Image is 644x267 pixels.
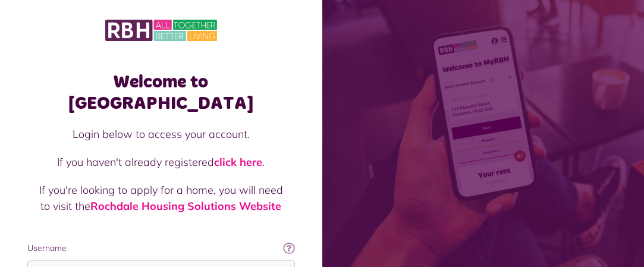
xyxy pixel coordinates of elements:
[39,126,283,142] p: Login below to access your account.
[39,182,283,214] p: If you're looking to apply for a home, you will need to visit the
[90,199,281,213] a: Rochdale Housing Solutions Website
[27,71,295,114] h1: Welcome to [GEOGRAPHIC_DATA]
[27,242,295,255] label: Username
[105,18,217,43] img: MyRBH
[214,155,262,169] a: click here
[39,154,283,170] p: If you haven't already registered .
